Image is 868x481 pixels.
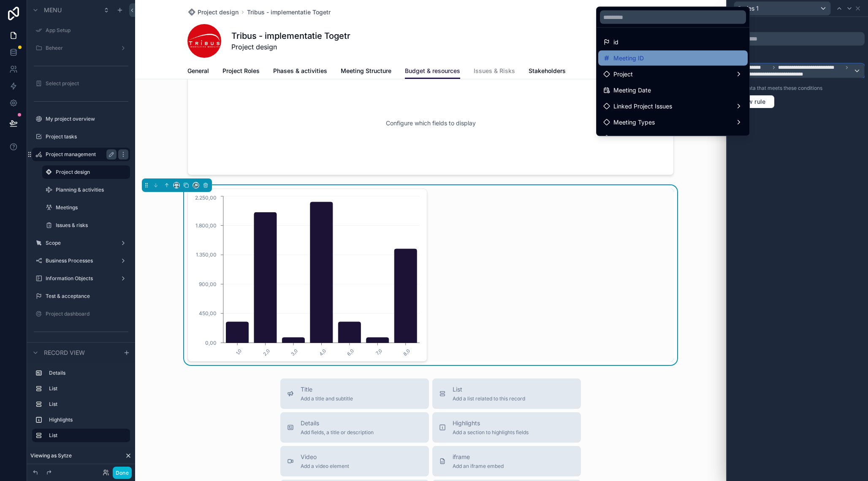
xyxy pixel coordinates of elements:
tspan: 0,00 [205,340,217,346]
span: Project Roles [222,67,260,75]
button: DetailsAdd fields, a title or description [280,412,429,443]
span: General [187,67,209,75]
span: Project design [198,8,239,16]
span: Record view [44,349,85,357]
a: General [187,63,209,80]
span: Viewing as Sytze [30,452,72,459]
a: Meeting Structure [341,63,391,80]
span: Add a list related to this record [453,395,525,402]
label: Project management [46,151,113,158]
label: Highlights [49,416,127,423]
text: 6,0 [346,348,355,357]
text: 2,0 [262,348,271,357]
span: Details [301,419,374,427]
tspan: 1.350,00 [196,251,217,258]
span: Budget & resources [405,67,460,75]
span: Linked Project Issues [613,101,672,111]
span: Meeting Date [613,85,651,95]
span: Title [301,385,353,394]
span: Stakeholders [529,67,566,75]
div: chart [193,194,422,356]
text: 7,0 [374,348,383,357]
div: scrollable content [27,362,135,451]
a: Stakeholders [529,63,566,80]
span: iframe [453,453,504,461]
label: List [49,401,127,408]
label: Business Processes [46,257,117,264]
span: Add fields, a title or description [301,429,374,436]
label: Details [49,370,127,376]
label: List [49,432,123,439]
span: Project [613,69,633,79]
span: Menu [44,6,62,14]
a: Tribus - implementatie Togetr [247,8,331,16]
tspan: 900,00 [199,281,217,287]
span: Highlights [453,419,529,427]
label: Scope [46,240,117,246]
button: HighlightsAdd a section to highlights fields [432,412,581,443]
button: ListAdd a list related to this record [432,378,581,409]
a: Project Roles [222,63,260,80]
label: My project overview [46,116,128,122]
label: Information Objects [46,275,117,282]
label: Beheer [46,45,117,51]
a: Issues & Risks [474,63,515,80]
span: Phases & activities [273,67,327,75]
label: Planning & activities [56,186,128,193]
a: Budget & resources [405,63,460,79]
button: VideoAdd a video element [280,446,429,476]
span: Issues & Risks [474,67,515,75]
tspan: 2.250,00 [195,195,217,201]
span: Add a video element [301,463,349,470]
button: Done [113,467,132,479]
tspan: 1.800,00 [195,222,217,229]
text: 1,0 [235,348,243,356]
span: Video [301,453,349,461]
span: Meeting Types [613,117,655,127]
label: Select project [46,80,128,87]
span: Meeting Structure [341,67,391,75]
tspan: 450,00 [199,310,217,316]
text: 4,0 [318,348,327,357]
label: Project design [56,169,125,176]
span: Add a section to highlights fields [453,429,529,436]
label: Project tasks [46,133,128,140]
a: Phases & activities [273,63,327,80]
label: Issues & risks [56,222,128,229]
h1: Tribus - implementatie Togetr [231,30,350,42]
span: Meeting ID [613,53,644,63]
a: Project design [187,8,239,16]
button: TitleAdd a title and subtitle [280,378,429,409]
span: Add a title and subtitle [301,395,353,402]
label: Project dashboard [46,311,128,317]
button: iframeAdd an iframe embed [432,446,581,476]
label: Test & acceptance [46,293,128,300]
span: Items implementation [613,133,673,143]
text: 8,0 [402,348,411,357]
label: List [49,385,127,392]
span: Add an iframe embed [453,463,504,470]
label: App Setup [46,27,128,34]
span: id [613,37,618,47]
text: 3,0 [290,348,299,357]
span: Project design [231,42,350,52]
span: List [453,385,525,394]
label: Meetings [56,204,128,211]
